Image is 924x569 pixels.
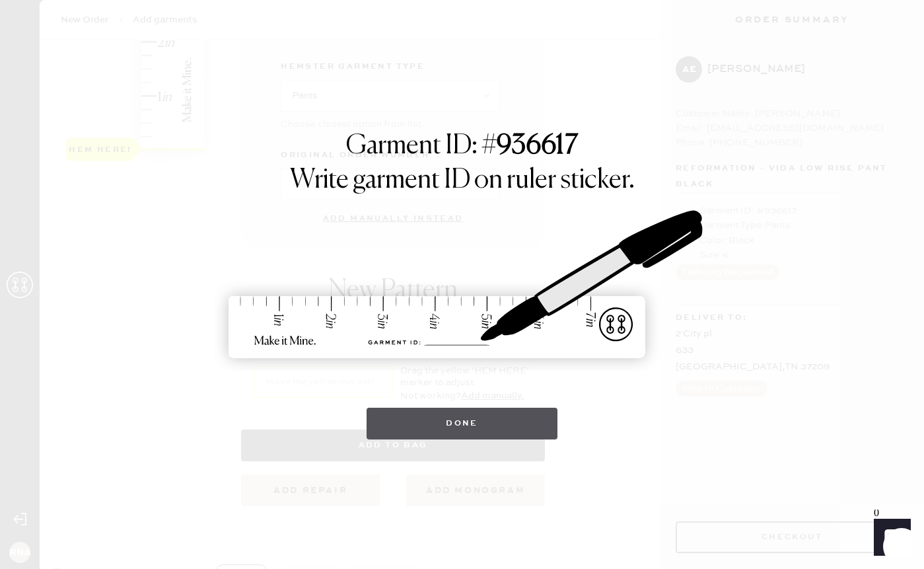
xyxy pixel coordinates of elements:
h1: Write garment ID on ruler sticker. [290,165,635,196]
button: Done [367,408,557,439]
strong: 936617 [497,133,578,159]
iframe: Front Chat [861,510,918,566]
h1: Garment ID: # [346,130,578,165]
img: ruler-sticker-sharpie.svg [215,176,710,395]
